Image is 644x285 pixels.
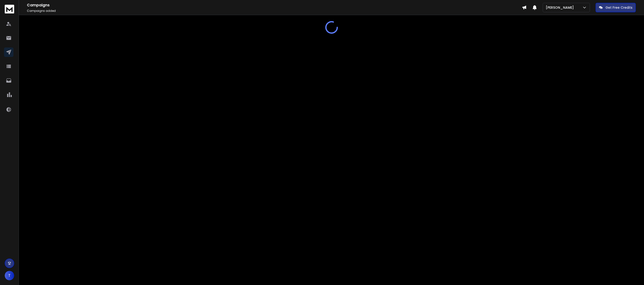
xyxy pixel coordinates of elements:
img: logo [5,5,14,13]
p: Get Free Credits [606,5,632,10]
button: T [5,271,14,280]
button: Get Free Credits [596,3,636,12]
p: [PERSON_NAME] [546,5,576,10]
h1: Campaigns [27,2,522,8]
p: Campaigns added [27,9,522,13]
